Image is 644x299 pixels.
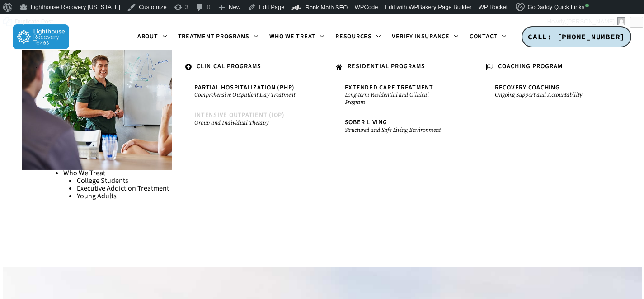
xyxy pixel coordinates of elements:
a: Resources [330,33,386,41]
a: COACHING PROGRAM [481,59,613,76]
u: COACHING PROGRAM [498,62,563,71]
span: Partial Hospitalization (PHP) [194,83,295,92]
a: Partial Hospitalization (PHP)Comprehensive Outpatient Day Treatment [190,80,304,103]
a: Young Adults [77,191,117,201]
a: Who We Treat [63,168,105,178]
span: CALL: [PHONE_NUMBER] [528,32,625,41]
a: Recovery CoachingOngoing Support and Accountability [490,80,604,103]
img: Lighthouse Recovery Texas [13,24,69,49]
a: Intensive Outpatient (IOP)Group and Individual Therapy [190,107,304,131]
small: Structured and Safe Living Environment [345,126,450,134]
a: Treatment Programs [173,33,264,41]
a: RESIDENTIAL PROGRAMS [331,59,463,76]
a: Executive Addiction Treatment [77,183,169,193]
a: Verify Insurance [386,33,464,41]
u: RESIDENTIAL PROGRAMS [348,62,425,71]
small: Comprehensive Outpatient Day Treatment [194,91,299,98]
a: Howdy, [544,14,629,29]
span: Sober Living [345,118,387,127]
small: Ongoing Support and Accountability [495,91,600,98]
small: Group and Individual Therapy [194,119,299,126]
a: About [132,33,173,41]
a: Who We Treat [264,33,330,41]
span: Duplicate Post [15,14,53,29]
span: Treatment Programs [178,32,250,41]
span: Verify Insurance [392,32,450,41]
span: Intensive Outpatient (IOP) [194,111,285,120]
a: Sober LivingStructured and Safe Living Environment [340,115,454,138]
u: CLINICAL PROGRAMS [197,62,261,71]
a: Extended Care TreatmentLong-term Residential and Clinical Program [340,80,454,110]
span: . [35,62,38,71]
span: Extended Care Treatment [345,83,433,92]
a: . [31,59,163,75]
a: CALL: [PHONE_NUMBER] [522,26,631,48]
span: Recovery Coaching [495,83,560,92]
span: [PERSON_NAME] [566,18,615,25]
a: College Students [77,176,128,186]
span: About [137,32,158,41]
small: Long-term Residential and Clinical Program [345,91,450,106]
span: Who We Treat [269,32,315,41]
a: CLINICAL PROGRAMS [181,59,313,76]
span: Rank Math SEO [306,4,348,11]
a: Contact [464,33,512,41]
span: Resources [335,32,372,41]
span: Contact [470,32,498,41]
